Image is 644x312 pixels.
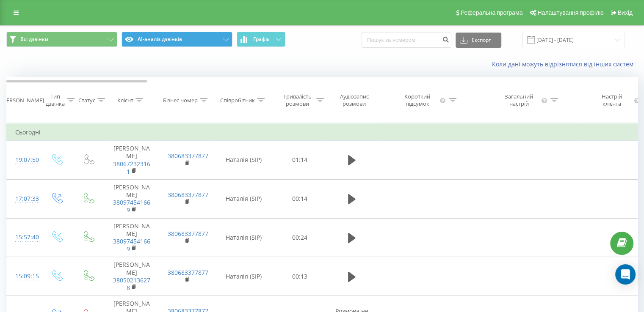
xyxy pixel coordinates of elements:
[113,160,150,175] a: 380672323161
[15,229,32,246] div: 15:57:40
[15,191,32,207] div: 17:07:33
[78,97,95,104] div: Статус
[6,32,117,47] button: Всі дзвінки
[492,60,638,68] a: Коли дані можуть відрізнятися вiд інших систем
[15,268,32,285] div: 15:09:15
[592,93,631,107] div: Настрій клієнта
[104,257,159,296] td: [PERSON_NAME]
[15,152,32,168] div: 19:07:50
[618,9,633,16] span: Вихід
[113,198,150,214] a: 380974541669
[117,97,133,104] div: Клієнт
[168,230,208,238] a: 380683377877
[214,257,274,296] td: Наталія (SIP)
[456,33,501,48] button: Експорт
[46,93,65,107] div: Тип дзвінка
[104,141,159,180] td: [PERSON_NAME]
[122,32,232,47] button: AI-аналіз дзвінків
[113,237,150,253] a: 380974541669
[104,179,159,218] td: [PERSON_NAME]
[274,179,326,218] td: 00:14
[274,141,326,180] td: 01:14
[274,257,326,296] td: 00:13
[214,141,274,180] td: Наталія (SIP)
[20,36,48,43] span: Всі дзвінки
[461,9,523,16] span: Реферальна програма
[499,93,539,107] div: Загальний настрій
[362,33,451,48] input: Пошук за номером
[237,32,285,47] button: Графік
[220,97,255,104] div: Співробітник
[168,152,208,160] a: 380683377877
[168,191,208,199] a: 380683377877
[334,93,375,107] div: Аудіозапис розмови
[163,97,198,104] div: Бізнес номер
[1,97,44,104] div: [PERSON_NAME]
[168,268,208,276] a: 380683377877
[104,218,159,257] td: [PERSON_NAME]
[214,179,274,218] td: Наталія (SIP)
[214,218,274,257] td: Наталія (SIP)
[281,93,314,107] div: Тривалість розмови
[274,218,326,257] td: 00:24
[253,36,270,42] span: Графік
[397,93,438,107] div: Короткий підсумок
[615,264,636,285] div: Open Intercom Messenger
[113,276,150,292] a: 380502136278
[537,9,603,16] span: Налаштування профілю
